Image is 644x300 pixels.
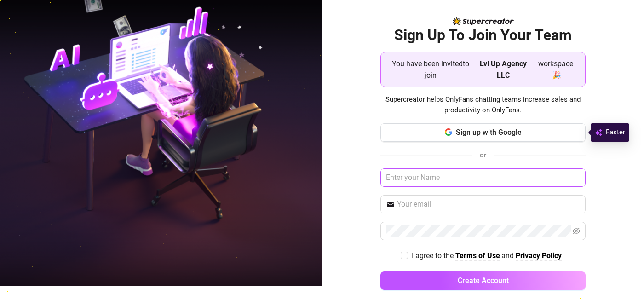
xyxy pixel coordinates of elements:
[380,26,586,45] h2: Sign Up To Join Your Team
[534,58,578,81] span: workspace 🎉
[455,251,500,261] a: Terms of Use
[480,59,527,80] strong: Lvl Up Agency LLC
[516,251,562,260] strong: Privacy Policy
[380,94,586,116] span: Supercreator helps OnlyFans chatting teams increase sales and productivity on OnlyFans.
[397,199,580,210] input: Your email
[595,127,602,138] img: svg%3e
[380,271,586,290] button: Create Account
[480,151,486,159] span: or
[606,127,625,138] span: Faster
[516,251,562,261] a: Privacy Policy
[455,251,500,260] strong: Terms of Use
[501,251,516,260] span: and
[573,227,580,235] span: eye-invisible
[412,251,455,260] span: I agree to the
[380,123,586,142] button: Sign up with Google
[458,276,509,285] span: Create Account
[456,128,522,137] span: Sign up with Google
[453,17,514,25] img: logo-BBDzfeDw.svg
[388,58,472,81] span: You have been invited to join
[380,168,586,187] input: Enter your Name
